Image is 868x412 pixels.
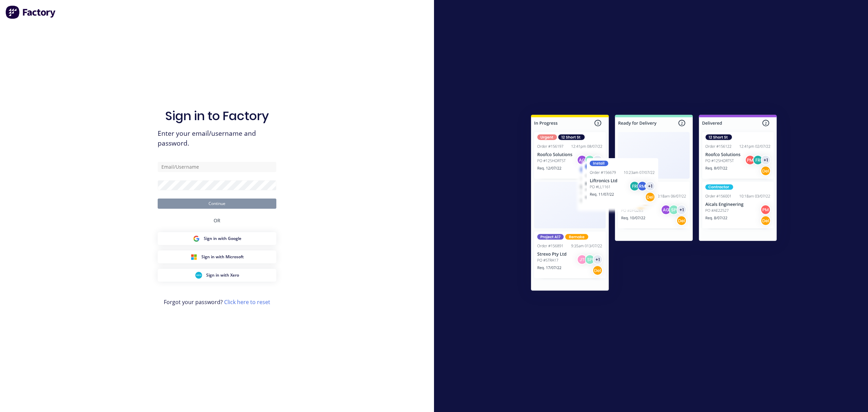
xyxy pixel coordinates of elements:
span: Sign in with Xero [206,272,239,278]
button: Continue [158,199,276,209]
button: Google Sign inSign in with Google [158,232,276,245]
span: Sign in with Microsoft [201,254,244,260]
div: OR [214,209,220,232]
img: Factory [5,5,56,19]
img: Sign in [516,101,792,307]
img: Google Sign in [193,235,200,242]
span: Forgot your password? [164,298,270,306]
img: Microsoft Sign in [191,254,197,260]
span: Sign in with Google [204,236,241,242]
h1: Sign in to Factory [165,109,269,123]
span: Enter your email/username and password. [158,129,276,148]
img: Xero Sign in [195,272,202,279]
input: Email/Username [158,162,276,172]
a: Click here to reset [224,298,270,306]
button: Microsoft Sign inSign in with Microsoft [158,250,276,263]
button: Xero Sign inSign in with Xero [158,269,276,282]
